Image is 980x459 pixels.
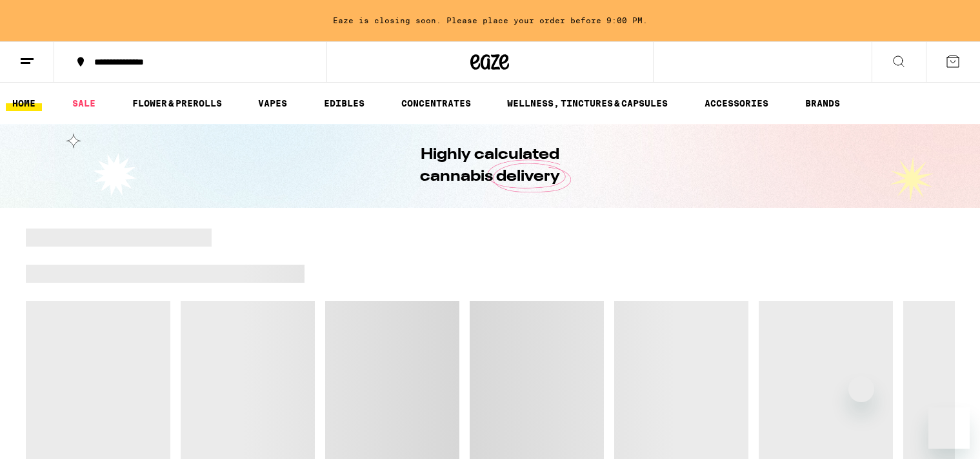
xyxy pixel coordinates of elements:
a: HOME [6,96,42,111]
h1: Highly calculated cannabis delivery [384,144,597,188]
a: CONCENTRATES [395,96,477,111]
a: FLOWER & PREROLLS [126,96,228,111]
a: ACCESSORIES [698,96,775,111]
a: VAPES [252,96,294,111]
iframe: Close message [848,376,874,402]
a: SALE [66,96,102,111]
a: BRANDS [799,96,846,111]
a: EDIBLES [317,96,371,111]
a: WELLNESS, TINCTURES & CAPSULES [501,96,674,111]
iframe: Button to launch messaging window [928,407,970,449]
